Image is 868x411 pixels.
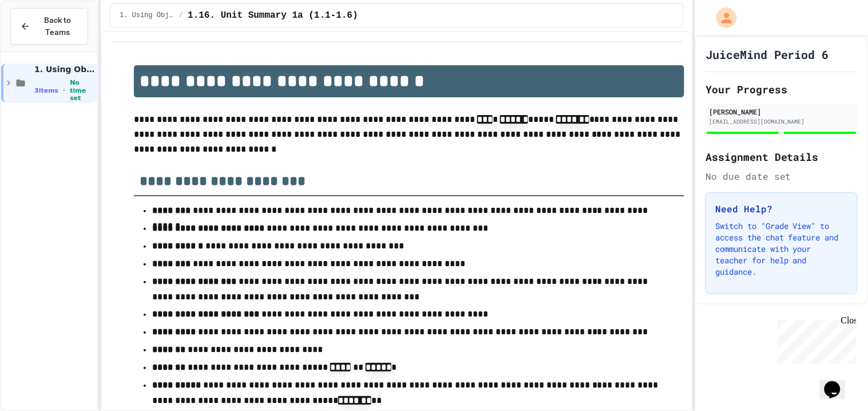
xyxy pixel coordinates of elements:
[706,81,858,97] h2: Your Progress
[63,86,65,95] span: •
[10,8,88,45] button: Back to Teams
[715,202,848,216] h3: Need Help?
[5,5,79,73] div: Chat with us now!Close
[120,11,175,20] span: 1. Using Objects and Methods
[179,11,183,20] span: /
[709,106,854,117] div: [PERSON_NAME]
[37,14,78,38] span: Back to Teams
[773,315,857,364] iframe: chat widget
[820,365,857,400] iframe: chat widget
[706,149,858,165] h2: Assignment Details
[715,220,848,278] p: Switch to "Grade View" to access the chat feature and communicate with your teacher for help and ...
[709,117,854,126] div: [EMAIL_ADDRESS][DOMAIN_NAME]
[706,46,829,62] h1: JuiceMind Period 6
[704,5,740,31] div: My Account
[188,9,358,22] span: 1.16. Unit Summary 1a (1.1-1.6)
[706,169,858,183] div: No due date set
[34,64,95,74] span: 1. Using Objects and Methods
[70,79,95,102] span: No time set
[34,87,58,94] span: 3 items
